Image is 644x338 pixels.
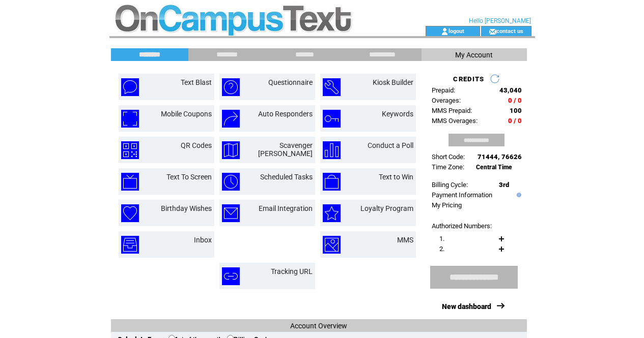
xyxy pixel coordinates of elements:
[121,78,139,96] img: text-blast.png
[397,236,413,244] a: MMS
[323,141,341,159] img: conduct-a-poll.png
[121,173,139,191] img: text-to-screen.png
[455,51,493,59] span: My Account
[432,97,461,104] span: Overages:
[432,191,492,199] a: Payment Information
[442,302,491,311] a: New dashboard
[258,110,313,118] a: Auto Responders
[260,173,313,181] a: Scheduled Tasks
[166,173,212,181] a: Text To Screen
[439,245,444,253] span: 2.
[508,117,522,125] span: 0 / 0
[121,110,139,128] img: mobile-coupons.png
[469,17,531,24] span: Hello [PERSON_NAME]
[373,78,413,86] a: Kiosk Builder
[432,201,462,209] a: My Pricing
[478,153,522,161] span: 71444, 76626
[439,235,444,242] span: 1.
[121,204,139,222] img: birthday-wishes.png
[499,181,509,189] span: 3rd
[323,110,341,128] img: keywords.png
[290,322,347,330] span: Account Overview
[432,222,492,230] span: Authorized Numbers:
[499,86,522,94] span: 43,040
[323,204,341,222] img: loyalty-program.png
[259,204,313,212] a: Email Integration
[489,27,496,36] img: contact_us_icon.gif
[382,110,413,118] a: Keywords
[508,97,522,104] span: 0 / 0
[194,236,212,244] a: Inbox
[121,236,139,254] img: inbox.png
[323,173,341,191] img: text-to-win.png
[222,267,240,285] img: tracking-url.png
[222,204,240,222] img: email-integration.png
[432,181,468,189] span: Billing Cycle:
[161,204,212,212] a: Birthday Wishes
[323,236,341,254] img: mms.png
[222,141,240,159] img: scavenger-hunt.png
[432,153,465,161] span: Short Code:
[432,117,478,125] span: MMS Overages:
[432,163,464,171] span: Time Zone:
[453,75,484,83] span: CREDITS
[181,78,212,86] a: Text Blast
[449,27,464,34] a: logout
[161,110,212,118] a: Mobile Coupons
[181,141,212,149] a: QR Codes
[121,141,139,159] img: qr-codes.png
[222,78,240,96] img: questionnaire.png
[432,107,472,114] span: MMS Prepaid:
[268,78,313,86] a: Questionnaire
[510,107,522,114] span: 100
[441,27,449,36] img: account_icon.gif
[379,173,413,181] a: Text to Win
[368,141,413,149] a: Conduct a Poll
[222,173,240,191] img: scheduled-tasks.png
[514,193,521,197] img: help.gif
[271,267,313,275] a: Tracking URL
[476,164,512,171] span: Central Time
[360,204,413,212] a: Loyalty Program
[323,78,341,96] img: kiosk-builder.png
[496,27,523,34] a: contact us
[258,141,313,158] a: Scavenger [PERSON_NAME]
[432,86,455,94] span: Prepaid:
[222,110,240,128] img: auto-responders.png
